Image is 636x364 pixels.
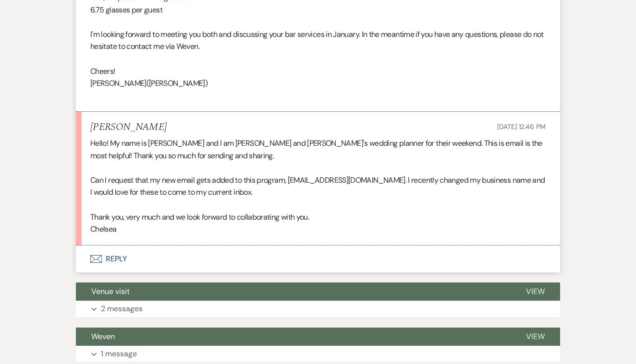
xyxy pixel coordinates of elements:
[90,174,546,199] p: Can I request that my new email gets added to this program, [EMAIL_ADDRESS][DOMAIN_NAME]. I recen...
[90,137,546,162] p: Hello! My name is [PERSON_NAME] and I am [PERSON_NAME] and [PERSON_NAME]'s wedding planner for th...
[90,211,546,223] p: Thank you, very much and we look forward to collaborating with you.
[101,348,137,360] p: 1 message
[101,303,143,315] p: 2 messages
[76,282,511,301] button: Venue visit
[90,223,546,235] p: Chelsea
[90,65,546,78] p: Cheers!
[90,121,167,133] h5: [PERSON_NAME]
[90,28,546,53] p: I'm looking forward to meeting you both and discussing your bar services in January. In the meant...
[76,346,560,362] button: 1 message
[497,122,546,131] span: [DATE] 12:46 PM
[511,328,560,346] button: View
[91,286,130,296] span: Venue visit
[91,331,115,341] span: Weven
[90,5,162,15] span: 6.75 glasses per guest
[76,328,511,346] button: Weven
[526,286,545,296] span: View
[76,246,560,272] button: Reply
[511,282,560,301] button: View
[76,301,560,317] button: 2 messages
[90,77,546,90] p: [PERSON_NAME]([PERSON_NAME])
[526,331,545,341] span: View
